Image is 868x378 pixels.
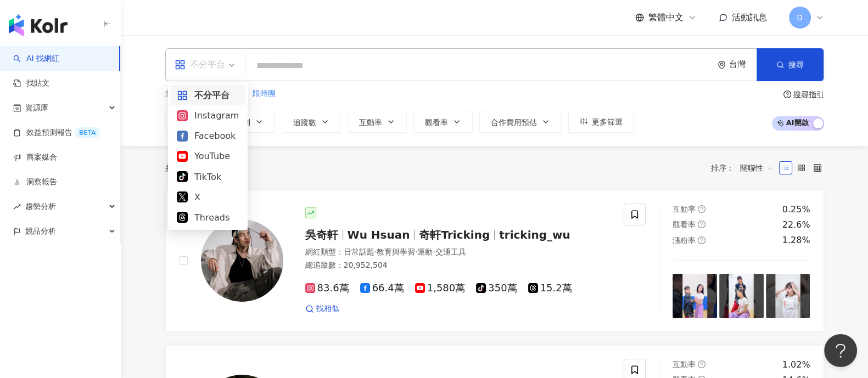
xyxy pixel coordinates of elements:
[592,117,623,126] span: 更多篩選
[425,118,448,127] span: 觀看率
[177,149,239,163] div: YouTube
[13,127,100,138] a: 效益預測報告BETA
[673,220,696,229] span: 觀看率
[177,170,239,184] div: TikTok
[13,152,57,163] a: 商案媒合
[673,360,696,369] span: 互動率
[757,48,824,81] button: 搜尋
[175,59,186,70] span: appstore
[783,91,791,98] span: question-circle
[348,111,407,133] button: 互動率
[348,228,410,241] span: Wu Hsuan
[165,88,219,99] span: 您可能感興趣：
[316,303,339,314] span: 找相似
[177,190,239,204] div: X
[165,163,217,172] div: 共 筆
[177,88,239,102] div: 不分平台
[177,211,239,224] div: Threads
[305,260,611,271] div: 總追蹤數 ： 20,952,504
[793,90,824,99] div: 搜尋指引
[25,95,48,120] span: 資源庫
[305,283,349,294] span: 83.6萬
[415,247,417,256] span: ·
[824,334,857,367] iframe: Help Scout Beacon - Open
[729,60,757,69] div: 台灣
[9,14,68,36] img: logo
[377,247,415,256] span: 教育與學習
[782,234,810,246] div: 1.28%
[740,159,773,177] span: 關聯性
[359,118,382,127] span: 互動率
[433,247,435,256] span: ·
[797,12,803,24] span: D
[648,12,684,24] span: 繁體中文
[282,111,341,133] button: 追蹤數
[718,61,726,69] span: environment
[698,205,705,213] span: question-circle
[305,303,339,314] a: 找相似
[13,177,57,188] a: 洞察報告
[419,228,490,241] span: 奇軒Tricking
[711,159,779,177] div: 排序：
[698,221,705,228] span: question-circle
[305,228,338,241] span: 吳奇軒
[25,194,56,219] span: 趨勢分析
[673,205,696,213] span: 互動率
[415,283,466,294] span: 1,580萬
[305,247,611,258] div: 網紅類型 ：
[782,219,810,231] div: 22.6%
[374,247,377,256] span: ·
[293,118,316,127] span: 追蹤數
[175,56,225,74] div: 不分平台
[698,360,705,368] span: question-circle
[13,53,59,64] a: searchAI 找網紅
[719,274,764,318] img: post-image
[476,283,517,294] span: 350萬
[344,247,374,256] span: 日常話題
[413,111,473,133] button: 觀看率
[253,88,276,99] span: 限時團
[732,12,767,22] span: 活動訊息
[766,274,810,318] img: post-image
[252,88,276,100] button: 限時團
[788,60,804,69] span: 搜尋
[201,219,283,302] img: KOL Avatar
[435,247,466,256] span: 交通工具
[165,190,824,332] a: KOL Avatar吳奇軒Wu Hsuan奇軒Trickingtricking_wu網紅類型：日常話題·教育與學習·運動·交通工具總追蹤數：20,952,50483.6萬66.4萬1,580萬3...
[568,111,634,133] button: 更多篩選
[360,283,404,294] span: 66.4萬
[528,283,572,294] span: 15.2萬
[13,78,49,89] a: 找貼文
[782,359,810,371] div: 1.02%
[698,236,705,244] span: question-circle
[13,203,21,211] span: rise
[177,90,188,101] span: appstore
[499,228,570,241] span: tricking_wu
[782,204,810,216] div: 0.25%
[673,274,717,318] img: post-image
[177,109,239,122] div: Instagram
[491,118,537,127] span: 合作費用預估
[25,219,56,244] span: 競品分析
[479,111,562,133] button: 合作費用預估
[177,129,239,143] div: Facebook
[165,111,217,133] button: 類型
[223,111,275,133] button: 性別
[673,236,696,245] span: 漲粉率
[417,247,433,256] span: 運動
